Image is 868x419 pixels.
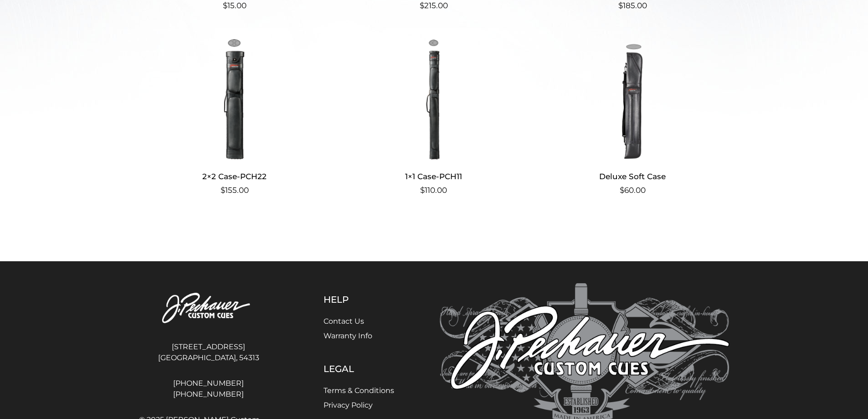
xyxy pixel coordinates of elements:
h2: Deluxe Soft Case [544,168,721,185]
img: 1x1 Case-PCH11 [345,37,522,160]
a: 2×2 Case-PCH22 $155.00 [146,37,324,197]
img: 2x2 Case-PCH22 [146,37,324,160]
bdi: 110.00 [420,186,447,195]
span: $ [223,1,227,10]
a: Deluxe Soft Case $60.00 [544,37,721,197]
h2: 2×2 Case-PCH22 [146,168,324,185]
bdi: 60.00 [620,186,646,195]
h2: 1×1 Case-PCH11 [345,168,522,185]
bdi: 215.00 [420,1,448,10]
address: [STREET_ADDRESS] [GEOGRAPHIC_DATA], 54313 [139,338,278,367]
span: $ [620,186,624,195]
a: Privacy Policy [324,401,373,409]
a: Terms & Conditions [324,386,394,395]
span: $ [618,1,623,10]
bdi: 185.00 [618,1,647,10]
h5: Help [324,294,394,305]
span: $ [420,1,424,10]
bdi: 155.00 [221,186,249,195]
img: Pechauer Custom Cues [139,283,278,334]
a: [PHONE_NUMBER] [139,378,278,389]
span: $ [420,186,425,195]
bdi: 15.00 [223,1,247,10]
a: Contact Us [324,317,364,326]
a: Warranty Info [324,331,372,340]
span: $ [221,186,225,195]
a: [PHONE_NUMBER] [139,389,278,400]
h5: Legal [324,363,394,374]
a: 1×1 Case-PCH11 $110.00 [345,37,522,197]
img: Deluxe Soft Case [544,37,721,160]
